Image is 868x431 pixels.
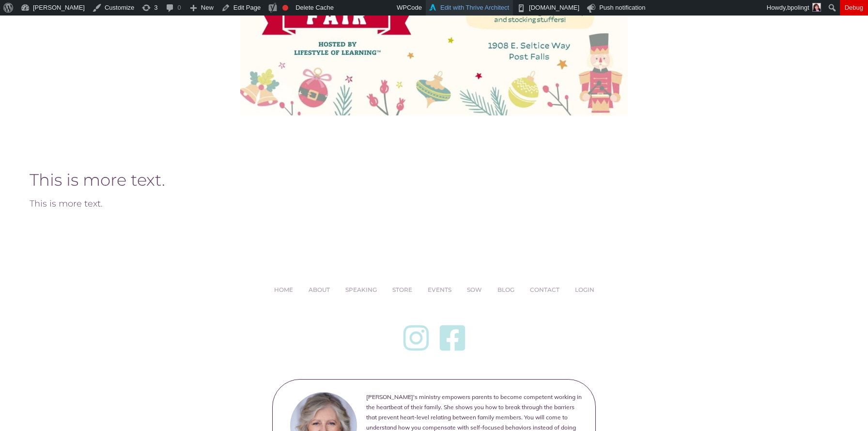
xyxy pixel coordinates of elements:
a: ABOUT [309,284,330,296]
img: Views over 48 hours. Click for more Jetpack Stats. [342,2,397,14]
a: LOGIN [575,284,594,296]
a: CONTACT [530,284,559,296]
span: This is more text. [30,198,103,209]
a: SOW [467,284,482,296]
div: Focus keyphrase not set [282,5,288,11]
span: This is more text. [30,170,165,190]
a: HOME [274,284,293,296]
span: bpolingt [787,4,809,11]
a: SPEAKING [345,284,377,296]
a: EVENTS [428,284,451,296]
a: BLOG [497,284,514,296]
a: STORE [392,284,412,296]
